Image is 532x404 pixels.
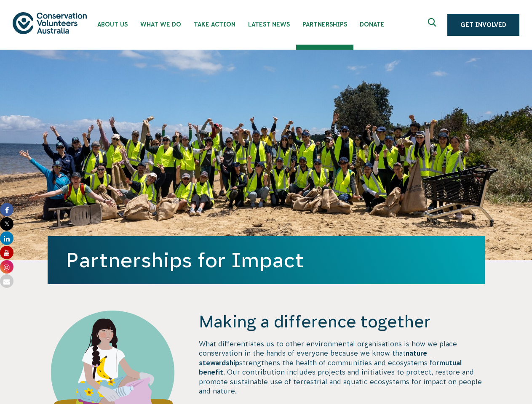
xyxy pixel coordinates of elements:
[428,18,438,32] span: Expand search box
[199,339,484,396] p: What differentiates us to other environmental organisations is how we place conservation in the h...
[447,14,519,36] a: Get Involved
[97,21,128,28] span: About Us
[248,21,290,28] span: Latest News
[199,349,427,366] strong: nature stewardship
[360,21,385,28] span: Donate
[194,21,235,28] span: Take Action
[423,15,443,35] button: Expand search box Close search box
[140,21,181,28] span: What We Do
[66,249,466,271] h1: Partnerships for Impact
[302,21,347,28] span: Partnerships
[13,12,87,34] img: logo.svg
[199,311,484,332] h4: Making a difference together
